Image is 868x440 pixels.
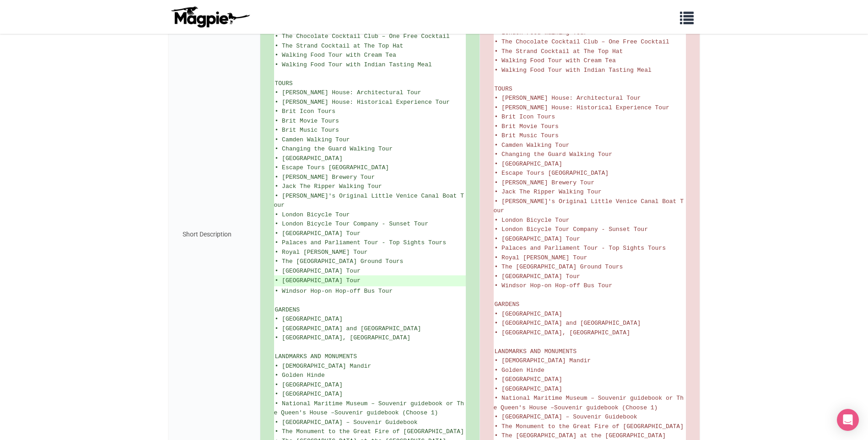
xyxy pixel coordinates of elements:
span: • [GEOGRAPHIC_DATA] Tour [275,268,361,274]
span: • London Bicycle Tour Company - Sunset Tour [495,226,648,233]
span: • Brit Music Tours [275,127,339,134]
span: • Walking Food Tour with Cream Tea [275,52,396,59]
span: • London Food Walking Tour [495,29,588,36]
span: • National Maritime Museum – Souvenir guidebook or The Queen's House –Souvenir guidebook (Choose 1) [494,395,684,411]
span: • Walking Food Tour with Indian Tasting Meal [495,67,652,74]
span: • The Strand Cocktail at The Top Hat [495,48,623,55]
span: • The Monument to the Great Fire of [GEOGRAPHIC_DATA] [275,428,464,435]
span: LANDMARKS AND MONUMENTS [275,353,357,360]
span: • Jack The Ripper Walking Tour [275,183,382,190]
span: GARDENS [495,301,520,308]
span: • Golden Hinde [495,367,545,374]
span: • London Bicycle Tour Company - Sunset Tour [275,220,428,227]
span: • [DEMOGRAPHIC_DATA] Mandir [495,357,591,364]
span: • [PERSON_NAME] House: Historical Experience Tour [275,99,450,106]
span: • [PERSON_NAME]'s Original Little Venice Canal Boat Tour [494,198,684,215]
span: • [GEOGRAPHIC_DATA] and [GEOGRAPHIC_DATA] [495,320,641,327]
span: • Royal [PERSON_NAME] Tour [495,254,588,261]
span: • [PERSON_NAME] House: Historical Experience Tour [495,104,669,111]
span: • [DEMOGRAPHIC_DATA] Mandir [275,363,372,370]
span: • [GEOGRAPHIC_DATA] – Souvenir Guidebook [275,419,418,426]
span: • [GEOGRAPHIC_DATA] Tour [275,230,361,237]
span: • Golden Hinde [275,372,325,379]
span: • [PERSON_NAME] Brewery Tour [275,174,375,181]
span: • Escape Tours [GEOGRAPHIC_DATA] [495,170,609,177]
span: • [PERSON_NAME]'s Original Little Venice Canal Boat Tour [274,193,464,209]
span: • National Maritime Museum – Souvenir guidebook or The Queen's House –Souvenir guidebook (Choose 1) [274,400,464,417]
span: LANDMARKS AND MONUMENTS [495,348,577,355]
span: • Changing the Guard Walking Tour [275,145,393,152]
span: • [GEOGRAPHIC_DATA] [275,391,343,397]
span: • Jack The Ripper Walking Tour [495,188,602,195]
span: GARDENS [275,306,300,313]
span: • Camden Walking Tour [275,136,350,143]
span: TOURS [275,80,293,87]
span: • The Monument to the Great Fire of [GEOGRAPHIC_DATA] [495,423,684,430]
span: • London Bicycle Tour [275,211,350,218]
span: • Escape Tours [GEOGRAPHIC_DATA] [275,164,389,171]
span: • [GEOGRAPHIC_DATA] [275,316,343,322]
span: • The [GEOGRAPHIC_DATA] Ground Tours [495,263,623,270]
span: • The [GEOGRAPHIC_DATA] Ground Tours [275,258,404,265]
span: • Brit Music Tours [495,132,559,139]
span: • [GEOGRAPHIC_DATA] [495,311,562,317]
span: • Walking Food Tour with Indian Tasting Meal [275,61,432,68]
span: • [GEOGRAPHIC_DATA] – Souvenir Guidebook [495,413,637,420]
span: • Walking Food Tour with Cream Tea [495,57,616,64]
span: • The Chocolate Cocktail Club – One Free Cocktail [495,38,669,45]
span: • [GEOGRAPHIC_DATA] [275,155,343,162]
span: • Windsor Hop-on Hop-off Bus Tour [495,282,612,289]
span: • Brit Icon Tours [495,113,555,120]
span: • [PERSON_NAME] House: Architectural Tour [275,89,421,96]
span: • [GEOGRAPHIC_DATA] [495,161,562,167]
span: • [GEOGRAPHIC_DATA] [495,386,562,392]
span: • [GEOGRAPHIC_DATA] [275,381,343,388]
span: • Changing the Guard Walking Tour [495,151,612,158]
span: • [GEOGRAPHIC_DATA] Tour [495,236,580,242]
span: • [PERSON_NAME] House: Architectural Tour [495,95,641,102]
span: TOURS [495,86,512,92]
span: • [GEOGRAPHIC_DATA], [GEOGRAPHIC_DATA] [495,329,630,336]
span: • The [GEOGRAPHIC_DATA] at the [GEOGRAPHIC_DATA] [495,432,666,439]
div: Open Intercom Messenger [837,409,859,431]
ins: • [GEOGRAPHIC_DATA] Tour [275,276,465,285]
img: logo-ab69f6fb50320c5b225c76a69d11143b.png [169,6,251,28]
span: • [GEOGRAPHIC_DATA], [GEOGRAPHIC_DATA] [275,334,410,341]
span: • Brit Icon Tours [275,108,336,115]
span: • Brit Movie Tours [495,123,559,130]
span: • Palaces and Parliament Tour - Top Sights Tours [495,245,666,252]
span: • London Bicycle Tour [495,217,570,224]
span: • Brit Movie Tours [275,118,339,124]
span: • Palaces and Parliament Tour - Top Sights Tours [275,239,446,246]
span: • The Chocolate Cocktail Club – One Free Cocktail [275,33,450,40]
span: • Royal [PERSON_NAME] Tour [275,249,368,256]
span: • [PERSON_NAME] Brewery Tour [495,179,594,186]
span: • Windsor Hop-on Hop-off Bus Tour [275,288,393,295]
span: • [GEOGRAPHIC_DATA] [495,376,562,383]
span: • [GEOGRAPHIC_DATA] Tour [495,273,580,280]
span: • Camden Walking Tour [495,142,570,149]
span: • The Strand Cocktail at The Top Hat [275,43,404,49]
span: • [GEOGRAPHIC_DATA] and [GEOGRAPHIC_DATA] [275,325,421,332]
